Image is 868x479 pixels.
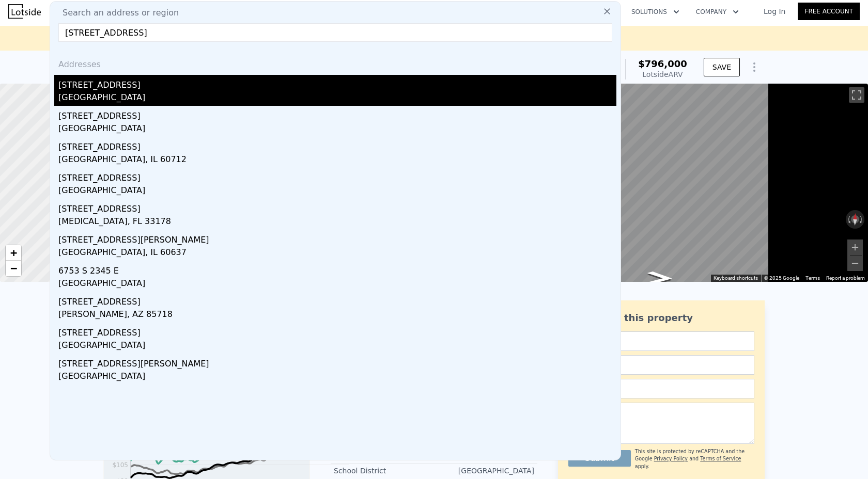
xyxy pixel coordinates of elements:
[58,246,616,261] div: [GEOGRAPHIC_DATA], IL 60637
[634,268,684,289] path: Go East, Hano Rd Ext
[58,292,616,308] div: [STREET_ADDRESS]
[58,230,616,246] div: [STREET_ADDRESS][PERSON_NAME]
[58,215,616,230] div: [MEDICAL_DATA], FL 33178
[473,84,868,282] div: Map
[58,75,616,91] div: [STREET_ADDRESS]
[58,354,616,370] div: [STREET_ADDRESS][PERSON_NAME]
[714,275,758,282] button: Keyboard shortcuts
[847,239,863,255] button: Zoom in
[635,448,754,470] div: This site is protected by reCAPTCHA and the Google and apply.
[568,311,754,325] div: Ask about this property
[58,153,616,168] div: [GEOGRAPHIC_DATA], IL 60712
[849,87,864,103] button: Toggle fullscreen view
[58,184,616,199] div: [GEOGRAPHIC_DATA]
[638,69,687,79] div: Lotside ARV
[58,370,616,385] div: [GEOGRAPHIC_DATA]
[568,379,754,398] input: Phone
[751,6,798,17] a: Log In
[8,4,41,19] img: Lotside
[58,168,616,184] div: [STREET_ADDRESS]
[54,50,616,75] div: Addresses
[58,261,616,277] div: 6753 S 2345 E
[847,256,863,271] button: Zoom out
[58,277,616,292] div: [GEOGRAPHIC_DATA]
[568,355,754,375] input: Email
[764,275,799,281] span: © 2025 Google
[58,308,616,323] div: [PERSON_NAME], AZ 85718
[10,246,17,259] span: +
[58,137,616,153] div: [STREET_ADDRESS]
[58,91,616,106] div: [GEOGRAPHIC_DATA]
[638,58,687,69] span: $796,000
[846,210,851,229] button: Rotate counterclockwise
[473,84,868,282] div: Street View
[434,466,534,476] div: [GEOGRAPHIC_DATA]
[744,57,765,77] button: Show Options
[859,210,865,229] button: Rotate clockwise
[6,261,21,276] a: Zoom out
[704,58,740,76] button: SAVE
[568,331,754,351] input: Name
[58,23,612,42] input: Enter an address, city, region, neighborhood or zip code
[58,323,616,339] div: [STREET_ADDRESS]
[10,262,17,275] span: −
[805,275,820,281] a: Terms
[334,466,434,476] div: School District
[58,339,616,354] div: [GEOGRAPHIC_DATA]
[623,3,688,21] button: Solutions
[58,122,616,137] div: [GEOGRAPHIC_DATA]
[58,199,616,215] div: [STREET_ADDRESS]
[798,3,860,20] a: Free Account
[6,245,21,261] a: Zoom in
[688,3,747,21] button: Company
[54,7,179,19] span: Search an address or region
[851,210,859,229] button: Reset the view
[700,456,741,461] a: Terms of Service
[112,461,128,469] tspan: $105
[58,106,616,122] div: [STREET_ADDRESS]
[654,456,688,461] a: Privacy Policy
[826,275,865,281] a: Report a problem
